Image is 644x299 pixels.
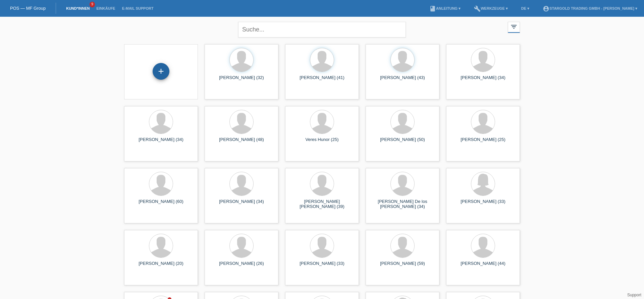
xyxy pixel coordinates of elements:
[90,2,95,7] span: 9
[10,6,46,11] a: POS — MF Group
[371,261,434,272] div: [PERSON_NAME] (59)
[543,5,549,12] i: account_circle
[539,6,641,10] a: account_circleStargold Trading GmbH - [PERSON_NAME] ▾
[93,6,118,10] a: Einkäufe
[510,23,518,30] i: filter_list
[429,5,436,12] i: book
[290,75,354,86] div: [PERSON_NAME] (41)
[119,6,157,10] a: E-Mail Support
[210,137,273,148] div: [PERSON_NAME] (48)
[290,199,354,210] div: [PERSON_NAME] [PERSON_NAME] (39)
[451,199,515,210] div: [PERSON_NAME] (33)
[153,66,169,77] div: Kund*in hinzufügen
[238,22,406,38] input: Suche...
[451,261,515,272] div: [PERSON_NAME] (44)
[210,75,273,86] div: [PERSON_NAME] (32)
[451,75,515,86] div: [PERSON_NAME] (34)
[371,137,434,148] div: [PERSON_NAME] (50)
[129,199,193,210] div: [PERSON_NAME] (60)
[474,5,481,12] i: build
[129,137,193,148] div: [PERSON_NAME] (34)
[63,6,93,10] a: Kund*innen
[129,261,193,272] div: [PERSON_NAME] (20)
[471,6,511,10] a: buildWerkzeuge ▾
[426,6,464,10] a: bookAnleitung ▾
[451,137,515,148] div: [PERSON_NAME] (25)
[371,75,434,86] div: [PERSON_NAME] (43)
[210,199,273,210] div: [PERSON_NAME] (34)
[518,6,533,10] a: DE ▾
[371,199,434,210] div: [PERSON_NAME] De los [PERSON_NAME] (34)
[210,261,273,272] div: [PERSON_NAME] (26)
[290,137,354,148] div: Veres Hunor (25)
[290,261,354,272] div: [PERSON_NAME] (33)
[627,293,641,297] a: Support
